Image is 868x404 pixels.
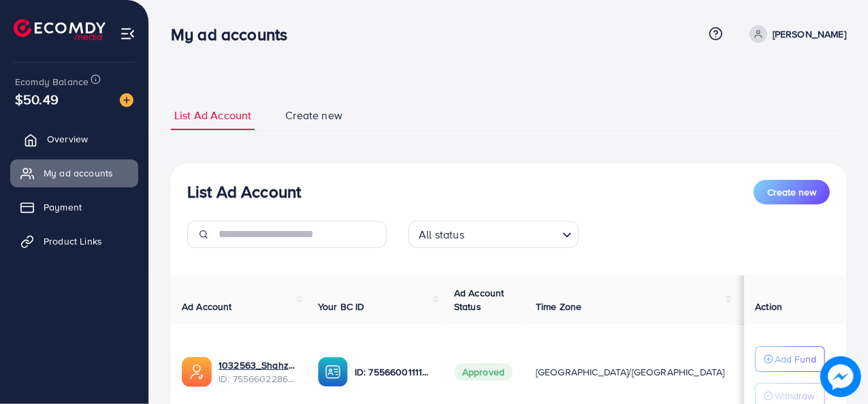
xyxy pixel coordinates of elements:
[767,185,816,199] span: Create new
[408,221,579,248] div: Search for option
[182,300,232,313] span: Ad Account
[10,159,138,187] a: My ad accounts
[454,286,504,313] span: Ad Account Status
[14,19,106,40] img: logo
[454,363,513,381] span: Approved
[15,75,89,89] span: Ecomdy Balance
[174,108,251,123] span: List Ad Account
[15,89,59,109] span: $50.49
[10,228,138,255] a: Product Links
[10,125,138,153] a: Overview
[219,358,296,372] a: 1032563_Shahzaib765_1759408609842
[219,358,296,386] div: <span class='underline'>1032563_Shahzaib765_1759408609842</span></br>7556602286076903425
[775,351,816,367] p: Add Fund
[468,222,557,245] input: Search for option
[187,182,301,202] h3: List Ad Account
[820,356,861,397] img: image
[120,93,133,107] img: image
[47,132,88,146] span: Overview
[536,300,581,313] span: Time Zone
[171,25,298,44] h3: My ad accounts
[318,357,348,387] img: ic-ba-acc.ded83a64.svg
[416,225,467,245] span: All status
[755,346,825,372] button: Add Fund
[219,372,296,386] span: ID: 7556602286076903425
[536,365,725,379] span: [GEOGRAPHIC_DATA]/[GEOGRAPHIC_DATA]
[285,108,342,123] span: Create new
[744,25,846,43] a: [PERSON_NAME]
[755,300,782,313] span: Action
[120,26,135,42] img: menu
[44,166,113,180] span: My ad accounts
[754,180,830,204] button: Create new
[44,234,102,248] span: Product Links
[355,364,432,380] p: ID: 7556600111149727761
[182,357,212,387] img: ic-ads-acc.e4c84228.svg
[318,300,365,313] span: Your BC ID
[10,193,138,221] a: Payment
[775,388,814,404] p: Withdraw
[773,26,846,42] p: [PERSON_NAME]
[44,200,82,214] span: Payment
